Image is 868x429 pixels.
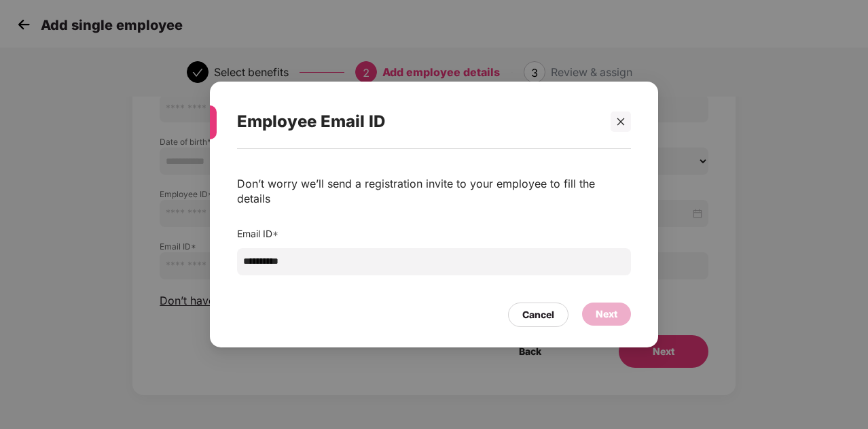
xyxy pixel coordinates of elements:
label: Email ID [237,228,278,239]
div: Cancel [522,307,554,322]
div: Employee Email ID [237,95,598,148]
div: Don’t worry we’ll send a registration invite to your employee to fill the details [237,176,631,206]
div: Next [596,307,617,322]
span: close [616,117,626,126]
